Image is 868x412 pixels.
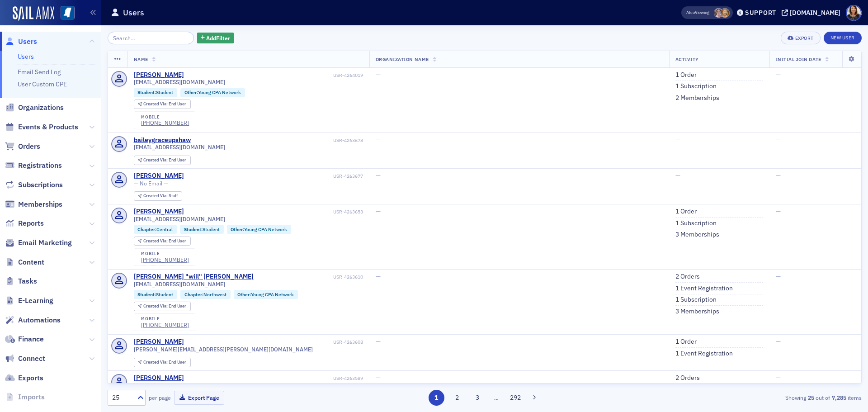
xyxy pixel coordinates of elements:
[376,337,381,346] span: —
[824,32,862,44] a: New User
[830,393,848,402] strong: 7,285
[134,374,184,382] div: [PERSON_NAME]
[123,7,144,18] h1: Users
[5,161,62,170] a: Registrations
[137,292,173,298] a: Student:Student
[184,226,203,232] span: Student :
[449,390,465,406] button: 2
[776,171,781,180] span: —
[185,173,363,179] div: USR-4263677
[143,359,169,365] span: Created Via :
[134,136,191,144] a: baileygraceupshaw
[18,296,53,306] span: E-Learning
[141,251,189,256] div: mobile
[185,375,363,381] div: USR-4263589
[134,156,191,165] div: Created Via: End User
[137,90,173,95] a: Student:Student
[5,103,64,113] a: Organizations
[134,79,225,85] span: [EMAIL_ADDRESS][DOMAIN_NAME]
[675,350,733,358] a: 1 Event Registration
[776,136,781,144] span: —
[795,36,814,41] div: Export
[5,392,45,402] a: Imports
[185,339,363,345] div: USR-4263608
[18,103,64,113] span: Organizations
[234,290,298,299] div: Other:
[5,315,61,325] a: Automations
[18,276,37,286] span: Tasks
[776,272,781,280] span: —
[776,56,821,62] span: Initial Join Date
[141,316,189,322] div: mobile
[134,172,184,180] a: [PERSON_NAME]
[184,90,241,95] a: Other:Young CPA Network
[675,308,719,316] a: 3 Memberships
[806,393,816,402] strong: 25
[782,9,844,16] button: [DOMAIN_NAME]
[143,238,169,244] span: Created Via :
[18,37,37,47] span: Users
[134,144,225,151] span: [EMAIL_ADDRESS][DOMAIN_NAME]
[18,334,44,344] span: Finance
[5,334,44,344] a: Finance
[231,226,244,232] span: Other :
[141,322,189,328] a: [PHONE_NUMBER]
[5,218,44,228] a: Reports
[376,272,381,280] span: —
[192,137,363,143] div: USR-4263678
[776,71,781,79] span: —
[18,199,62,209] span: Memberships
[134,358,191,367] div: Created Via: End User
[18,122,78,132] span: Events & Products
[745,9,776,17] div: Support
[134,99,191,109] div: Created Via: End User
[134,338,184,346] a: [PERSON_NAME]
[5,142,40,152] a: Orders
[5,238,72,248] a: Email Marketing
[18,161,62,170] span: Registrations
[429,390,444,406] button: 1
[237,291,251,298] span: Other :
[18,238,72,248] span: Email Marketing
[18,218,44,228] span: Reports
[686,9,709,16] span: Viewing
[18,315,61,325] span: Automations
[134,216,225,223] span: [EMAIL_ADDRESS][DOMAIN_NAME]
[174,391,224,405] button: Export Page
[141,119,189,126] div: [PHONE_NUMBER]
[13,6,54,21] img: SailAMX
[134,56,148,62] span: Name
[714,8,723,18] span: Lydia Carlisle
[781,32,820,44] button: Export
[237,292,294,298] a: Other:Young CPA Network
[184,292,226,298] a: Chapter:Northwest
[18,354,45,364] span: Connect
[141,256,189,263] a: [PHONE_NUMBER]
[508,390,524,406] button: 292
[143,239,186,244] div: End User
[5,199,62,209] a: Memberships
[137,226,156,232] span: Chapter :
[134,71,184,79] a: [PERSON_NAME]
[675,56,699,62] span: Activity
[5,180,63,190] a: Subscriptions
[143,304,186,309] div: End User
[255,274,363,280] div: USR-4263610
[18,142,40,152] span: Orders
[143,360,186,365] div: End User
[675,208,697,216] a: 1 Order
[490,393,503,402] span: …
[143,303,169,309] span: Created Via :
[134,273,254,281] a: [PERSON_NAME] "will" [PERSON_NAME]
[184,89,198,95] span: Other :
[675,374,700,382] a: 2 Orders
[134,208,184,216] div: [PERSON_NAME]
[675,296,717,304] a: 1 Subscription
[18,180,63,190] span: Subscriptions
[184,227,220,232] a: Student:Student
